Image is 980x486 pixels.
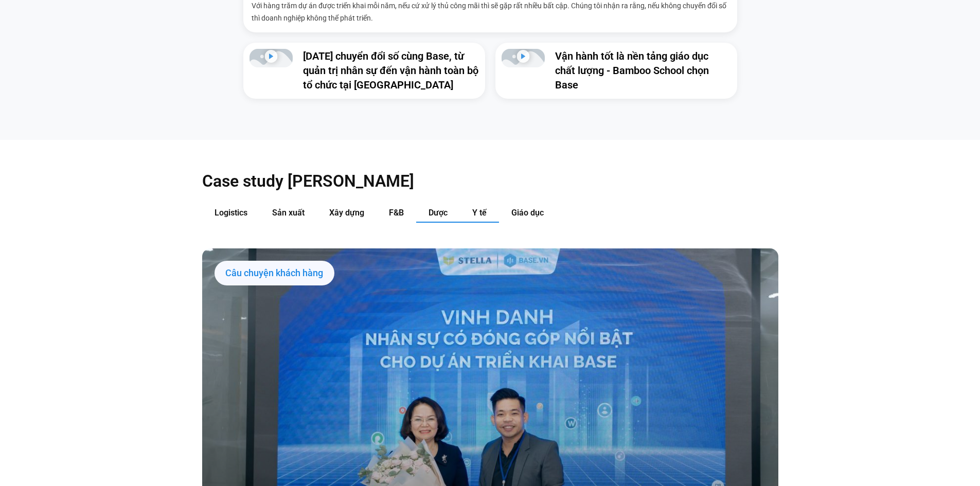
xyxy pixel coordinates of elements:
div: Phát video [264,50,277,66]
h2: Case study [PERSON_NAME] [202,171,778,191]
span: Y tế [472,208,487,218]
span: Giáo dục [511,208,544,218]
span: Logistics [215,208,247,218]
div: Phát video [516,50,529,66]
a: Vận hành tốt là nền tảng giáo dục chất lượng - Bamboo School chọn Base [555,50,709,91]
span: F&B [389,208,404,218]
span: Sản xuất [272,208,305,218]
div: Câu chuyện khách hàng [215,261,334,285]
a: [DATE] chuyển đổi số cùng Base, từ quản trị nhân sự đến vận hành toàn bộ tổ chức tại [GEOGRAPHIC_... [303,50,478,91]
span: Dược [429,208,448,218]
span: Xây dựng [329,208,364,218]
